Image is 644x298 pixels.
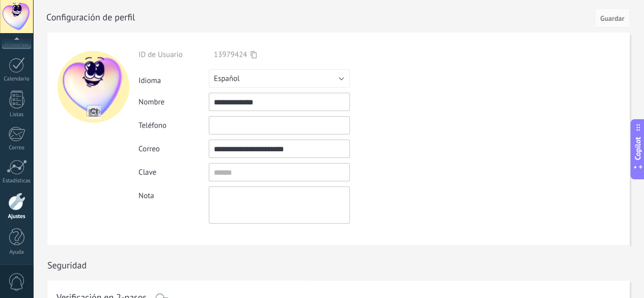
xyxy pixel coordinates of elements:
div: Nombre [138,97,209,107]
div: Correo [138,144,209,154]
span: Español [214,74,240,84]
span: 13979424 [214,50,247,60]
h1: Seguridad [47,259,87,271]
div: Estadísticas [2,178,32,184]
div: Ajustes [2,213,32,220]
div: Ayuda [2,249,32,256]
div: Idioma [138,72,209,86]
div: Correo [2,145,32,151]
div: Teléfono [138,121,209,130]
span: Guardar [600,15,624,22]
div: Clave [138,168,209,177]
div: Listas [2,112,32,118]
div: Nota [138,186,209,201]
div: Calendario [2,76,32,83]
div: ID de Usuario [138,50,209,60]
button: Guardar [595,8,630,28]
span: Copilot [633,137,643,160]
button: Español [209,69,350,88]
